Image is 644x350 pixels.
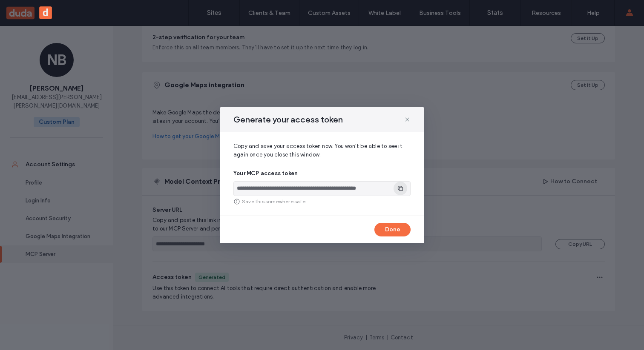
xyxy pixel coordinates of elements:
[233,169,298,178] span: Your MCP access token
[233,198,411,205] span: Save this somewhere safe
[233,114,343,125] span: Generate your access token
[374,223,411,236] button: Done
[233,142,411,159] span: Copy and save your access token now. You won't be able to see it again once you close this window.
[39,6,52,19] button: d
